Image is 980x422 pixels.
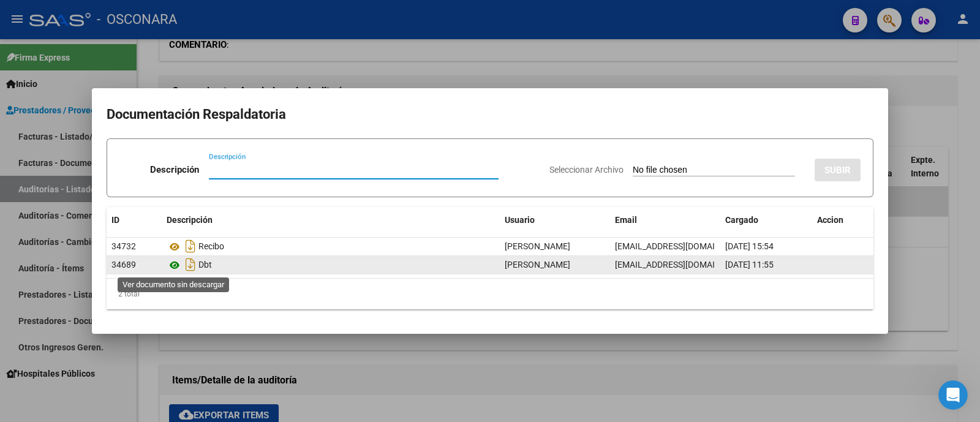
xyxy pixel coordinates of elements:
div: 2 total [107,279,873,309]
span: Descripción [167,215,213,225]
span: [PERSON_NAME] [505,241,570,251]
datatable-header-cell: ID [107,207,162,233]
span: ID [111,215,119,225]
span: 34732 [111,241,136,251]
span: [PERSON_NAME] [505,260,570,269]
span: [DATE] 11:55 [725,260,774,269]
span: Accion [817,215,843,225]
span: Cargado [725,215,758,225]
datatable-header-cell: Email [610,207,720,233]
datatable-header-cell: Accion [812,207,873,233]
i: Descargar documento [183,236,198,256]
div: Dbt [167,255,495,274]
h2: Documentación Respaldatoria [107,103,873,126]
span: [DATE] 15:54 [725,241,774,251]
span: Usuario [505,215,535,225]
p: Descripción [150,163,199,177]
span: SUBIR [824,165,851,176]
datatable-header-cell: Cargado [720,207,812,233]
datatable-header-cell: Usuario [500,207,610,233]
span: Seleccionar Archivo [549,165,624,175]
iframe: Intercom live chat [938,380,968,410]
div: Recibo [167,236,495,256]
span: 34689 [111,260,136,269]
span: [EMAIL_ADDRESS][DOMAIN_NAME] [615,260,751,269]
button: SUBIR [815,159,861,181]
i: Descargar documento [183,255,198,274]
span: Email [615,215,637,225]
datatable-header-cell: Descripción [162,207,500,233]
span: [EMAIL_ADDRESS][DOMAIN_NAME] [615,241,751,251]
